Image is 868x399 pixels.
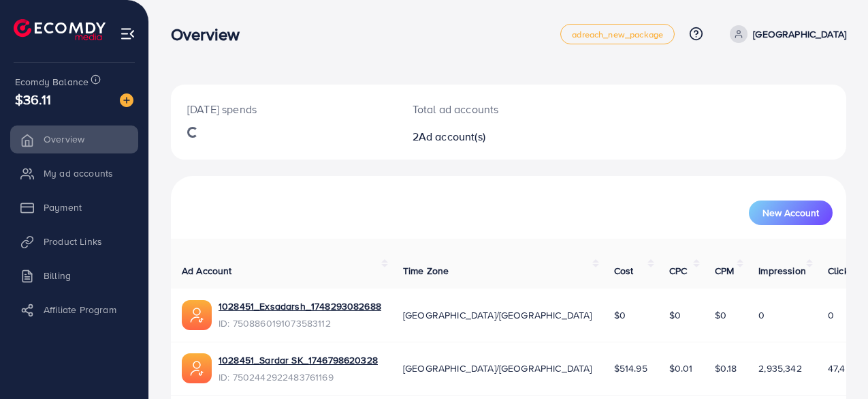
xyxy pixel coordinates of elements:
[182,300,212,330] img: ic-ads-acc.e4c84228.svg
[749,201,833,225] button: New Account
[828,361,856,375] span: 47,453
[15,75,89,89] span: Ecomdy Balance
[403,308,592,322] span: [GEOGRAPHIC_DATA]/[GEOGRAPHIC_DATA]
[219,353,378,367] a: 1028451_Sardar SK_1746798620328
[413,130,549,143] h2: 2
[758,361,801,375] span: 2,935,342
[219,370,378,384] span: ID: 7502442922483761169
[828,308,834,322] span: 0
[669,361,693,375] span: $0.01
[669,264,687,278] span: CPC
[413,101,549,117] p: Total ad accounts
[614,264,634,278] span: Cost
[614,361,647,375] span: $514.95
[828,264,854,278] span: Clicks
[219,316,381,330] span: ID: 7508860191073583112
[724,25,846,43] a: [GEOGRAPHIC_DATA]
[753,26,846,42] p: [GEOGRAPHIC_DATA]
[182,264,232,278] span: Ad Account
[120,26,135,42] img: menu
[560,24,675,44] a: adreach_new_package
[715,308,726,322] span: $0
[403,264,449,278] span: Time Zone
[187,101,380,117] p: [DATE] spends
[15,89,51,109] span: $36.11
[403,361,592,375] span: [GEOGRAPHIC_DATA]/[GEOGRAPHIC_DATA]
[182,353,212,383] img: ic-ads-acc.e4c84228.svg
[14,19,106,40] img: logo
[572,30,663,39] span: adreach_new_package
[219,299,381,313] a: 1028451_Exsadarsh_1748293082688
[614,308,626,322] span: $0
[758,264,806,278] span: Impression
[762,208,819,218] span: New Account
[120,93,133,107] img: image
[715,264,734,278] span: CPM
[419,129,485,144] span: Ad account(s)
[669,308,681,322] span: $0
[715,361,737,375] span: $0.18
[758,308,765,322] span: 0
[171,25,251,44] h3: Overview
